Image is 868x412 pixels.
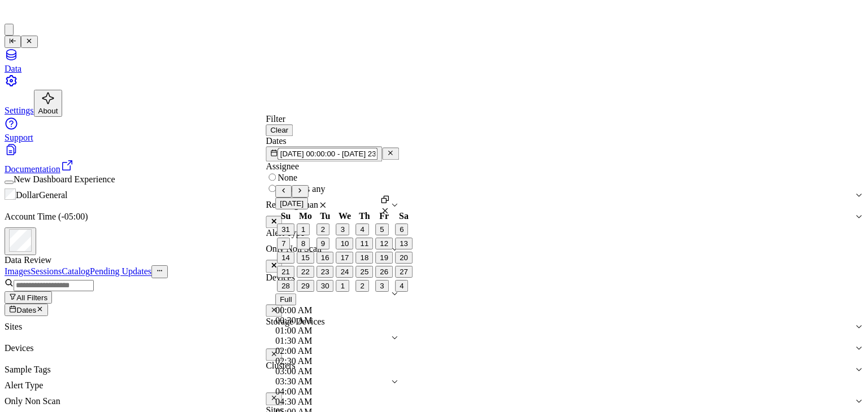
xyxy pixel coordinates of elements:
[395,252,413,264] button: Saturday, September 20th, 2025
[356,238,374,249] button: Thursday, September 11th, 2025
[296,211,315,222] th: Monday
[5,255,863,265] div: Data Review
[316,266,334,278] button: Tuesday, September 23rd, 2025
[5,291,52,304] button: All Filters
[375,266,393,278] button: Friday, September 26th, 2025
[266,124,293,136] button: Clear
[395,266,413,278] button: Saturday, September 27th, 2025
[278,148,378,160] input: Pick a date
[375,252,393,264] button: Friday, September 19th, 2025
[336,266,354,278] button: Wednesday, September 24th, 2025
[292,185,309,198] button: Go to the Next Month
[266,200,318,210] div: Reut Argaman
[266,229,304,238] label: Alert Type
[266,114,399,136] div: Filter
[275,366,416,376] div: 03:00 AM
[5,174,863,185] div: New Dashboard Experience
[34,90,63,117] button: About
[16,306,36,314] span: Dates
[5,48,863,73] a: Data
[375,280,388,292] button: Friday, October 3rd, 2025
[394,211,413,222] th: Saturday
[5,36,21,48] button: Toggle Navigation
[336,211,354,222] th: Wednesday
[275,336,416,346] div: 01:30 AM
[5,380,43,390] label: Alert Type
[395,223,408,235] button: Saturday, September 6th, 2025
[316,238,329,249] button: Tuesday, September 9th, 2025
[266,161,299,171] label: Assignee
[275,185,292,198] button: Go to the Previous Month
[336,238,354,249] button: Wednesday, September 10th, 2025
[375,223,388,235] button: Friday, September 5th, 2025
[5,267,31,277] a: Images
[266,273,295,282] label: Devices
[395,238,413,249] button: Saturday, September 13th, 2025
[266,317,324,326] label: Storage Devices
[395,280,408,292] button: Saturday, October 4th, 2025
[275,326,416,336] div: 01:00 AM
[275,305,416,315] div: 00:00 AM
[316,223,329,235] button: Tuesday, September 2nd, 2025
[277,173,297,182] label: None
[277,266,294,278] button: Sunday, September 21st, 2025
[275,209,414,293] table: September 2025
[316,211,335,222] th: Tuesday
[31,267,62,277] a: Sessions
[356,280,369,292] button: Thursday, October 2nd, 2025
[297,223,310,235] button: Monday, September 1st, 2025
[90,267,151,277] a: Pending Updates
[277,184,325,194] label: Contains any
[275,346,416,356] div: 02:00 AM
[5,143,863,174] a: Documentation
[266,136,286,146] label: Dates
[275,376,416,387] div: 03:30 AM
[375,238,393,249] button: Friday, September 12th, 2025
[21,36,37,48] button: Toggle Navigation
[62,267,90,277] a: Catalog
[297,280,314,292] button: Today, Monday, September 29th, 2025
[277,280,294,292] button: Sunday, September 28th, 2025
[275,397,416,407] div: 04:30 AM
[277,223,294,235] button: Sunday, August 31st, 2025
[5,74,863,115] a: Settings
[277,238,290,249] button: Sunday, September 7th, 2025
[266,361,295,371] label: Clusters
[336,280,349,292] button: Wednesday, October 1st, 2025
[275,198,308,209] button: [DATE]
[356,223,369,235] button: Thursday, September 4th, 2025
[275,315,416,326] div: 00:30 AM
[5,304,48,316] button: Dates
[316,252,334,264] button: Tuesday, September 16th, 2025
[5,117,863,142] a: Support
[275,356,416,366] div: 02:30 AM
[336,223,349,235] button: Wednesday, September 3rd, 2025
[316,280,334,292] button: Tuesday, September 30th, 2025
[275,387,416,397] div: 04:00 AM
[356,266,374,278] button: Thursday, September 25th, 2025
[297,238,310,249] button: Monday, September 8th, 2025
[355,211,374,222] th: Thursday
[277,252,294,264] button: Sunday, September 14th, 2025
[336,252,354,264] button: Wednesday, September 17th, 2025
[297,252,314,264] button: Monday, September 15th, 2025, selected
[297,266,314,278] button: Monday, September 22nd, 2025
[275,293,296,305] button: Full
[375,211,393,222] th: Friday
[276,211,295,222] th: Sunday
[356,252,374,264] button: Thursday, September 18th, 2025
